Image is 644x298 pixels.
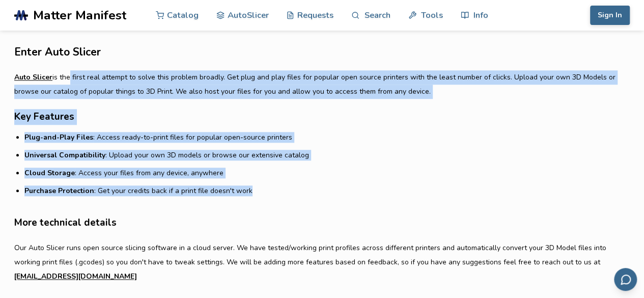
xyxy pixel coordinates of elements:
li: : Access ready-to-print files for popular open-source printers [24,132,630,143]
a: [EMAIL_ADDRESS][DOMAIN_NAME] [14,269,137,284]
a: Auto Slicer [14,70,52,85]
span: Matter Manifest [33,8,126,22]
h3: Key Features [14,109,630,125]
strong: Plug-and-Play Files [24,132,93,142]
li: : Access your files from any device, anywhere [24,168,630,178]
strong: Purchase Protection [24,186,94,196]
p: Our Auto Slicer runs open source slicing software in a cloud server. We have tested/working print... [14,241,630,284]
strong: Cloud Storage [24,168,75,178]
strong: Universal Compatibility [24,150,105,160]
li: : Get your credits back if a print file doesn't work [24,185,630,196]
h3: More technical details [14,215,630,231]
li: : Upload your own 3D models or browse our extensive catalog [24,150,630,160]
h2: Enter Auto Slicer [14,44,630,60]
button: Sign In [590,6,630,25]
p: is the first real attempt to solve this problem broadly. Get plug and play files for popular open... [14,70,630,99]
button: Send feedback via email [614,268,637,291]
